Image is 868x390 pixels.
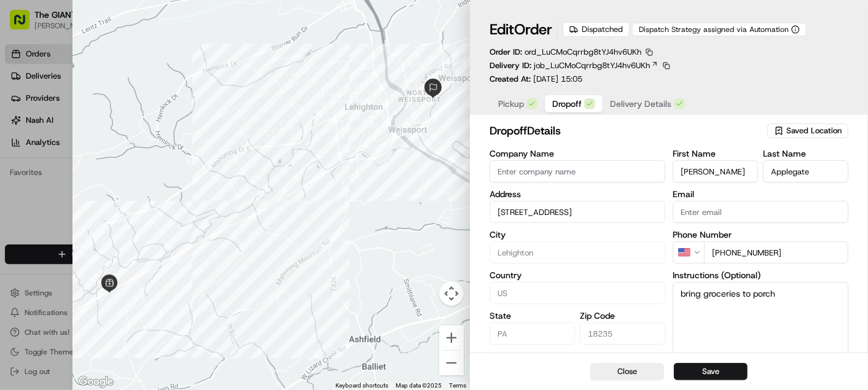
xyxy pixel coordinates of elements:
button: Saved Location [767,122,848,139]
label: Company Name [490,149,665,158]
button: Zoom out [439,351,464,375]
textarea: bring groceries to porch [673,282,848,374]
label: City [490,230,665,239]
button: Dispatch Strategy assigned via Automation [632,23,807,36]
input: Enter email [673,201,848,223]
input: Enter city [490,241,665,263]
label: Zip Code [580,311,665,320]
h2: dropoff Details [490,122,765,139]
input: Enter company name [490,160,665,182]
label: Phone Number [673,230,848,239]
div: Delivery ID: [490,60,672,71]
a: 💻API Documentation [99,173,202,195]
span: API Documentation [116,177,197,190]
p: Welcome 👋 [12,49,224,68]
label: Instructions (Optional) [673,271,848,279]
span: job_LuCMoCqrrbg8tYJ4hv6UKh [534,60,650,71]
span: Knowledge Base [25,177,94,190]
div: 📗 [12,179,22,189]
span: Saved Location [786,125,842,136]
div: We're available if you need us! [42,129,155,139]
label: Email [673,190,848,198]
p: Created At: [490,74,582,85]
span: Order [514,20,552,39]
div: Dispatched [563,22,630,37]
div: Start new chat [42,117,201,129]
input: Enter phone number [704,241,848,263]
span: Dropoff [552,98,582,110]
h1: Edit [490,20,552,39]
span: Map data ©2025 [396,382,442,389]
div: 💻 [104,179,114,189]
a: Terms (opens in new tab) [449,382,466,389]
label: Country [490,271,665,279]
span: [DATE] 15:05 [533,74,582,84]
a: Open this area in Google Maps (opens a new window) [76,374,116,390]
span: Delivery Details [610,98,671,110]
img: 1736555255976-a54dd68f-1ca7-489b-9aae-adbdc363a1c4 [12,117,34,139]
span: ord_LuCMoCqrrbg8tYJ4hv6UKh [525,47,641,57]
input: Enter country [490,282,665,304]
button: Zoom in [439,326,464,350]
span: Pylon [122,208,149,217]
input: Clear [32,79,203,92]
button: Keyboard shortcuts [335,381,388,390]
input: Enter last name [763,160,848,182]
button: Map camera controls [439,281,464,306]
button: Save [674,363,748,380]
button: Close [590,363,664,380]
span: Pickup [498,98,524,110]
label: State [490,311,575,320]
input: 470 Main Rd, Lehighton, PA 18235, USA [490,201,665,223]
input: Enter state [490,322,575,345]
button: Start new chat [209,120,224,135]
input: Enter first name [673,160,758,182]
label: Address [490,190,665,198]
img: Google [76,374,116,390]
input: Enter zip code [580,322,665,345]
img: Nash [12,12,37,36]
p: Order ID: [490,47,641,58]
a: Powered byPylon [87,207,149,217]
span: Dispatch Strategy assigned via Automation [639,25,789,34]
label: First Name [673,149,758,158]
label: Last Name [763,149,848,158]
a: job_LuCMoCqrrbg8tYJ4hv6UKh [534,60,659,71]
a: 📗Knowledge Base [7,173,99,195]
